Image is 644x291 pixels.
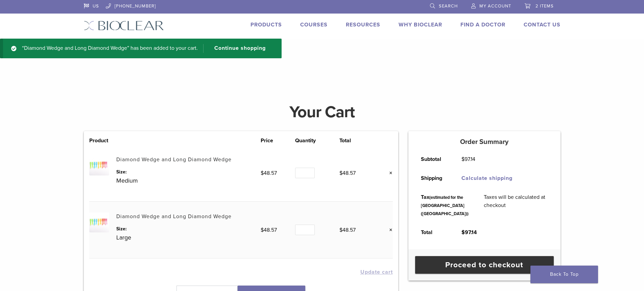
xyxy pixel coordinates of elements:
a: Remove this item [384,226,393,234]
span: 2 items [535,3,554,9]
a: Courses [300,21,328,28]
bdi: 97.14 [461,229,477,236]
span: $ [461,156,464,163]
a: Find A Doctor [460,21,505,28]
p: Medium [116,175,261,186]
span: My Account [479,3,511,9]
th: Total [413,223,454,242]
span: $ [261,170,264,176]
a: Diamond Wedge and Long Diamond Wedge [116,156,232,163]
button: Update cart [360,269,393,275]
th: Price [261,137,295,145]
h5: Order Summary [408,138,560,146]
small: (estimated for the [GEOGRAPHIC_DATA] ([GEOGRAPHIC_DATA])) [421,195,469,216]
h1: Your Cart [79,104,566,120]
bdi: 48.57 [261,170,277,176]
span: $ [461,229,465,236]
a: Remove this item [384,169,393,178]
span: $ [261,227,264,233]
bdi: 97.14 [461,156,475,163]
th: Quantity [295,137,339,145]
span: Search [439,3,458,9]
th: Tax [413,188,476,223]
a: Products [251,21,282,28]
span: $ [339,227,342,233]
bdi: 48.57 [261,227,277,233]
bdi: 48.57 [339,227,356,233]
a: Resources [346,21,380,28]
a: Contact Us [524,21,560,28]
a: Calculate shipping [461,175,512,182]
a: Diamond Wedge and Long Diamond Wedge [116,213,232,220]
a: Why Bioclear [399,21,442,28]
a: Proceed to checkout [415,256,554,274]
p: Large [116,232,261,243]
td: Taxes will be calculated at checkout [476,188,555,223]
dt: Size: [116,168,261,175]
dt: Size: [116,225,261,232]
a: Continue shopping [203,44,271,53]
a: Back To Top [530,266,598,283]
img: Diamond Wedge and Long Diamond Wedge [89,212,109,232]
th: Product [89,137,116,145]
bdi: 48.57 [339,170,356,176]
th: Subtotal [413,150,454,169]
th: Total [339,137,374,145]
img: Bioclear [84,21,164,30]
span: $ [339,170,342,176]
img: Diamond Wedge and Long Diamond Wedge [89,155,109,175]
th: Shipping [413,169,454,188]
